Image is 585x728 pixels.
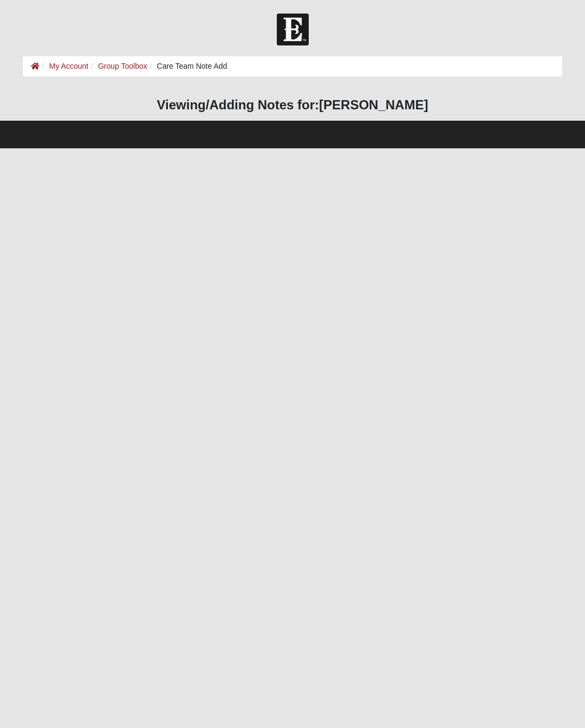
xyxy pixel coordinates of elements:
[23,97,562,113] h3: Viewing/Adding Notes for:
[319,97,428,112] strong: [PERSON_NAME]
[98,62,147,70] a: Group Toolbox
[147,61,227,72] li: Care Team Note Add
[49,62,88,70] a: My Account
[277,14,309,45] img: Church of Eleven22 Logo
